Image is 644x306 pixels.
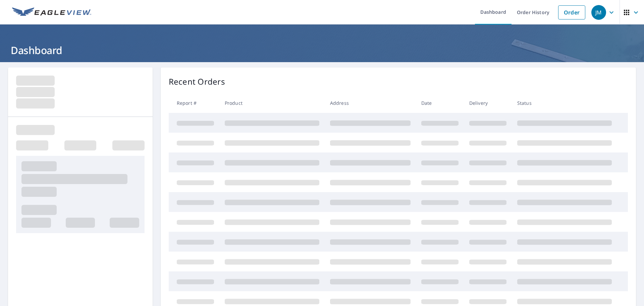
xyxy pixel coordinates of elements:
[169,76,225,88] p: Recent Orders
[325,93,416,113] th: Address
[8,43,636,57] h1: Dashboard
[219,93,325,113] th: Product
[464,93,512,113] th: Delivery
[512,93,617,113] th: Status
[169,93,219,113] th: Report #
[416,93,464,113] th: Date
[591,5,606,20] div: JM
[558,5,585,19] a: Order
[12,7,91,17] img: EV Logo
